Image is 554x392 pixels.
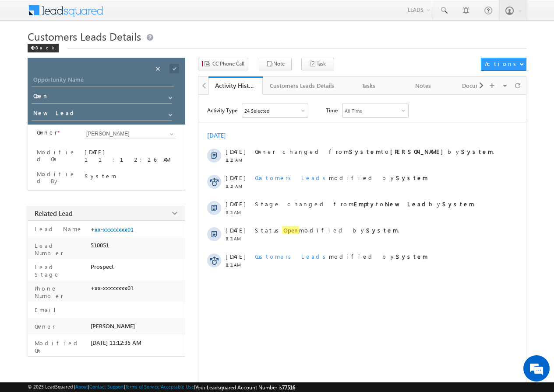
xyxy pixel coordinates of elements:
div: Notes [403,80,443,91]
strong: System [396,174,428,181]
button: CC Phone Call [198,58,248,70]
input: Type to Search [85,129,176,139]
span: 11:11 AM [226,262,252,267]
strong: System [366,226,398,234]
strong: System [396,253,428,260]
a: Show All Items [164,91,175,100]
a: Tasks [342,76,396,95]
strong: Empty [354,200,376,208]
a: Show All Items [164,108,175,117]
strong: New Lead [385,200,429,208]
span: modified by [255,253,428,260]
a: Activity History [208,76,263,95]
div: Actions [485,60,519,68]
span: Your Leadsquared Account Number is [195,384,295,391]
a: Terms of Service [125,384,159,389]
a: Contact Support [89,384,124,389]
span: Prospect [91,263,114,270]
div: [DATE] [207,131,236,139]
span: 510051 [91,242,109,249]
span: 11:12 AM [226,184,252,189]
span: Stage changed from to by . [255,200,476,208]
a: Notes [396,76,451,95]
a: Acceptable Use [161,384,194,389]
span: 77516 [282,384,295,391]
label: Modified By [37,170,77,184]
span: Related Lead [35,209,73,218]
span: 11:12 AM [226,157,252,163]
span: [DATE] [226,148,245,155]
div: Activity History [215,81,256,90]
label: Lead Stage [32,263,87,278]
div: [DATE] 11:12:26 AM [85,148,176,163]
div: System [85,172,176,180]
input: Stage [32,108,172,121]
li: Activity History [208,76,263,94]
span: 11:11 AM [226,236,252,241]
label: Modified On [37,149,77,163]
label: Owner [37,129,57,136]
button: Task [301,58,334,70]
span: Status modified by . [255,226,399,234]
span: [DATE] [226,200,245,208]
span: Time [326,104,338,117]
span: Activity Type [207,104,237,117]
div: Back [28,44,59,52]
span: [DATE] [226,174,245,181]
a: +xx-xxxxxxxx01 [91,226,134,233]
span: CC Phone Call [212,60,244,68]
div: Owner Changed,Status Changed,Stage Changed,Source Changed,Notes & 19 more.. [242,104,308,117]
a: Show All Items [165,130,176,139]
div: Tasks [349,80,388,91]
span: [DATE] [226,226,245,234]
span: Customers Leads Details [28,29,141,43]
span: [DATE] [226,253,245,260]
div: Documents [458,80,497,91]
span: Owner changed from to by . [255,148,494,155]
span: © 2025 LeadSquared | | | | | [28,384,295,391]
a: About [75,384,88,389]
label: Owner [32,323,55,330]
a: Customers Leads Details [263,76,342,95]
div: 24 Selected [244,108,269,114]
a: Documents [451,76,505,95]
span: Open [282,226,299,234]
button: Actions [481,58,526,71]
input: Opportunity Name Opportunity Name [32,75,174,87]
label: Modified On [32,339,87,354]
strong: System [461,148,493,155]
div: Customers Leads Details [270,80,334,91]
div: All Time [345,108,362,114]
button: Note [259,58,292,70]
span: [DATE] 11:12:35 AM [91,339,141,346]
strong: System [442,200,474,208]
strong: [PERSON_NAME] [390,148,448,155]
label: Email [32,306,63,313]
span: +xx-xxxxxxxx01 [91,284,134,291]
span: Customers Leads [255,253,329,260]
span: modified by [255,174,428,181]
span: [PERSON_NAME] [91,323,135,330]
label: Phone Number [32,284,87,299]
strong: System [349,148,381,155]
input: Status [32,90,172,104]
span: 11:11 AM [226,210,252,215]
label: Lead Name [32,225,83,232]
span: Customers Leads [255,174,329,181]
label: Lead Number [32,242,87,257]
